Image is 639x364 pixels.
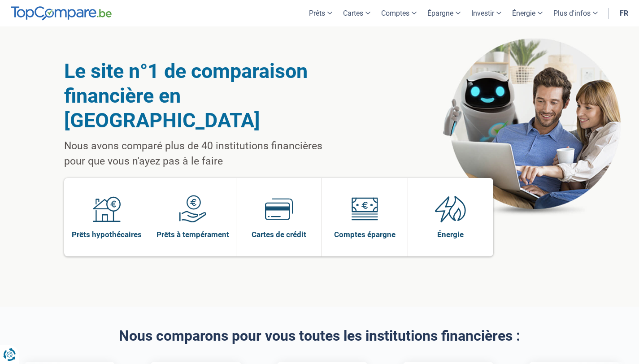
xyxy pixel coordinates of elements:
a: Cartes de crédit Cartes de crédit [236,178,322,256]
img: TopCompare [11,6,112,21]
img: Prêts hypothécaires [93,195,121,223]
a: Comptes épargne Comptes épargne [322,178,408,256]
a: Prêts hypothécaires Prêts hypothécaires [64,178,150,256]
span: Cartes de crédit [252,230,306,239]
img: Prêts à tempérament [179,195,207,223]
img: Comptes épargne [351,195,378,223]
span: Prêts hypothécaires [72,230,142,239]
span: Énergie [437,230,464,239]
span: Comptes épargne [334,230,396,239]
h2: Nous comparons pour vous toutes les institutions financières : [64,328,575,344]
a: Prêts à tempérament Prêts à tempérament [150,178,236,256]
p: Nous avons comparé plus de 40 institutions financières pour que vous n'ayez pas à le faire [64,139,345,169]
span: Prêts à tempérament [156,230,229,239]
a: Énergie Énergie [408,178,494,256]
img: Cartes de crédit [265,195,293,223]
h1: Le site n°1 de comparaison financière en [GEOGRAPHIC_DATA] [64,59,345,133]
img: Énergie [435,195,466,223]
